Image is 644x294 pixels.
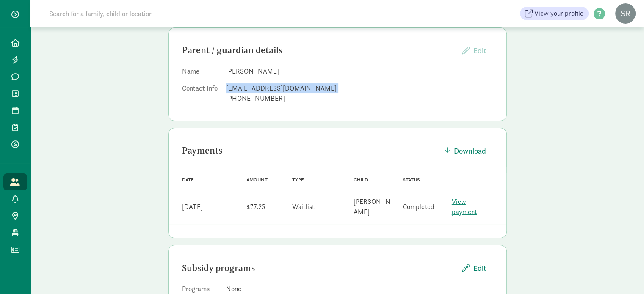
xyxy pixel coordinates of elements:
div: [PERSON_NAME] [354,197,392,217]
div: Parent / guardian details [182,44,456,57]
button: Edit [456,41,493,60]
input: Search for a family, child or location [44,5,282,22]
span: Date [182,177,194,183]
a: View your profile [520,7,589,20]
span: Status [403,177,420,183]
span: Edit [473,46,486,55]
dd: [PERSON_NAME] [226,66,493,77]
div: None [226,284,493,294]
div: [DATE] [182,202,203,212]
div: [EMAIL_ADDRESS][DOMAIN_NAME] [226,83,493,93]
a: View payment [452,197,477,216]
div: $77.25 [246,202,265,212]
iframe: Chat Widget [602,253,644,294]
dt: Contact Info [182,83,219,107]
div: [PHONE_NUMBER] [226,93,493,104]
span: Download [454,145,486,157]
div: Completed [403,202,434,212]
span: View your profile [534,8,583,19]
dt: Name [182,66,219,80]
div: Subsidy programs [182,261,456,275]
span: Amount [246,177,268,183]
span: Type [292,177,304,183]
button: Edit [456,259,493,277]
div: Payments [182,144,438,157]
span: Edit [473,262,486,274]
span: Child [354,177,368,183]
div: Waitlist [292,202,315,212]
button: Download [438,142,493,160]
